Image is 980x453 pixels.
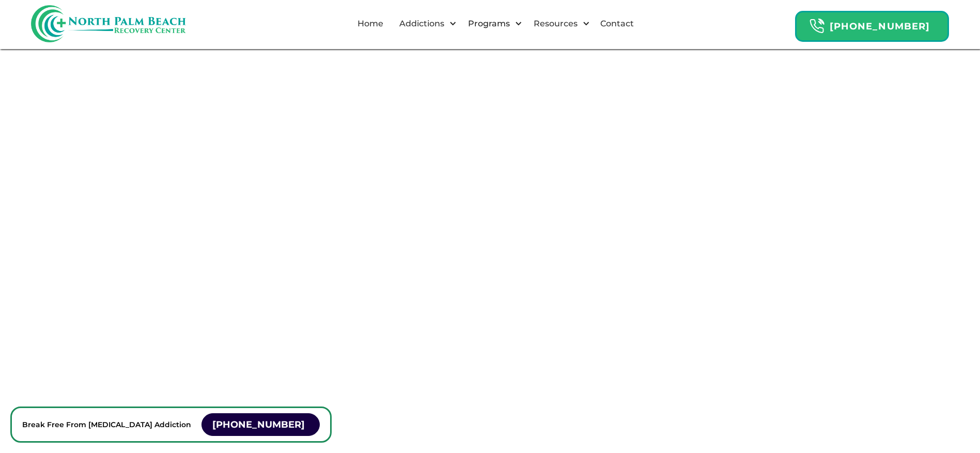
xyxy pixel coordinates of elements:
strong: [PHONE_NUMBER] [212,419,305,430]
strong: [PHONE_NUMBER] [830,21,930,32]
a: Home [351,7,390,40]
img: Header Calendar Icons [809,18,825,34]
div: Addictions [397,18,447,30]
a: Header Calendar Icons[PHONE_NUMBER] [795,6,949,42]
div: Resources [531,18,580,30]
a: [PHONE_NUMBER] [201,413,320,436]
a: Contact [594,7,640,40]
p: Break Free From [MEDICAL_DATA] Addiction [22,418,191,431]
div: Programs [465,18,512,30]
